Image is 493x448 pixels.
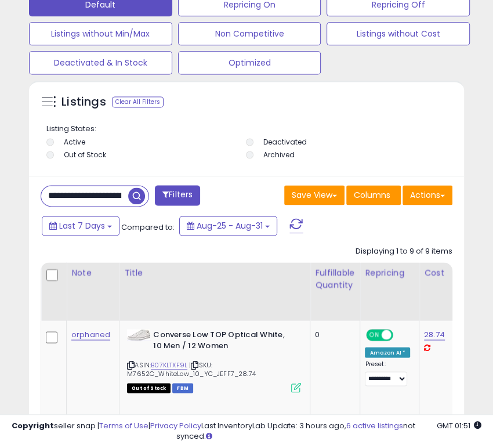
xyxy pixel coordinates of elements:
div: Clear All Filters [112,96,164,107]
span: 2025-09-10 01:51 GMT [437,420,481,431]
strong: Copyright [12,420,54,431]
span: FBM [172,383,193,393]
label: Active [64,137,85,147]
div: 0 [315,329,351,339]
span: Aug-25 - Aug-31 [197,220,263,232]
div: Repricing [365,267,414,279]
button: Actions [403,185,452,205]
a: 28.74 [424,328,445,340]
button: Save View [284,185,345,205]
a: orphaned [71,328,110,340]
button: Aug-25 - Aug-31 [179,216,277,236]
div: ASIN: [127,329,301,391]
img: 312ZMZpKugL._SL40_.jpg [127,329,150,341]
button: Non Competitive [178,22,321,45]
div: Displaying 1 to 9 of 9 items [356,246,452,257]
h5: Listings [61,94,106,110]
div: Amazon AI * [365,347,410,357]
span: Last 7 Days [59,220,105,232]
a: Terms of Use [99,420,148,431]
a: 6 active listings [346,420,403,431]
div: seller snap | | [12,421,201,432]
span: All listings that are currently out of stock and unavailable for purchase on Amazon [127,383,171,393]
div: Fulfillable Quantity [315,267,355,291]
span: | SKU: M7652C_WhiteLow_10_YC_JEFF7_28.74 [127,360,256,377]
div: Cost [424,267,449,279]
div: Preset: [365,360,410,386]
button: Last 7 Days [42,216,119,236]
button: Listings without Min/Max [29,22,172,45]
button: Deactivated & In Stock [29,51,172,74]
button: Columns [346,185,401,205]
div: Last InventoryLab Update: 3 hours ago, not synced. [176,421,482,442]
span: Columns [354,189,390,201]
span: Compared to: [121,221,175,232]
div: Note [71,267,114,279]
p: Listing States: [46,124,449,135]
a: Privacy Policy [150,420,201,431]
button: Listings without Cost [327,22,470,45]
b: Converse Low TOP Optical White, 10 Men / 12 Women [153,329,294,353]
span: OFF [391,330,410,340]
a: B07KLTXF9L [151,360,187,370]
button: Optimized [178,51,321,74]
div: Title [124,267,305,279]
label: Archived [263,150,295,160]
label: Deactivated [263,137,307,147]
button: Filters [155,185,200,205]
label: Out of Stock [64,150,106,160]
span: ON [368,330,382,340]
